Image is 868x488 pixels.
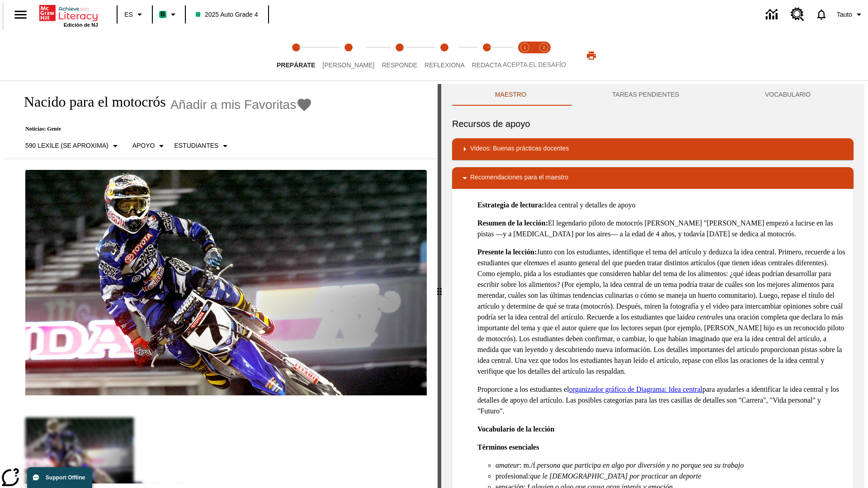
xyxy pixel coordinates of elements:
span: Prepárate [277,61,315,69]
button: Support Offline [27,467,92,488]
strong: Resumen de la lección: [477,219,548,227]
div: reading [4,84,438,483]
button: Reflexiona step 4 of 5 [417,31,472,80]
h1: Nacido para el motocrós [14,94,166,110]
strong: Presente la lección: [477,248,537,256]
p: Videos: Buenas prácticas docentes [470,144,569,155]
button: Maestro [452,84,569,106]
div: Recomendaciones para el maestro [452,167,854,189]
button: Lee step 2 of 5 [315,31,382,80]
em: amateur [495,461,519,469]
div: Pulsa la tecla de intro o la barra espaciadora y luego presiona las flechas de derecha e izquierd... [438,84,441,488]
em: que le [DEMOGRAPHIC_DATA] por practicar un deporte [530,472,701,480]
span: ACEPTA EL DESAFÍO [503,61,566,68]
button: VOCABULARIO [722,84,854,106]
div: activity [441,84,864,488]
p: Recomendaciones para el maestro [470,173,568,183]
button: Abrir el menú lateral [7,1,34,28]
text: 2 [542,45,545,50]
p: Apoyo [132,141,155,150]
button: Acepta el desafío contesta step 2 of 2 [531,31,557,80]
li: : m./f. [495,460,846,471]
strong: Estrategia de lectura: [477,201,544,209]
button: TAREAS PENDIENTES [569,84,722,106]
p: Estudiantes [174,141,218,150]
p: 590 Lexile (Se aproxima) [25,141,108,150]
span: Añadir a mis Favoritas [170,98,297,112]
span: Edición de NJ [64,22,98,28]
button: Seleccionar estudiante [170,138,234,154]
h6: Recursos de apoyo [452,117,854,131]
a: Centro de información [760,2,785,27]
button: Añadir a mis Favoritas - Nacido para el motocrós [170,97,313,113]
p: Noticias: Gente [14,126,312,132]
a: organizador gráfico de Diagrama: Idea central [569,385,703,393]
li: profesional: [495,471,846,482]
a: Notificaciones [810,3,833,26]
span: [PERSON_NAME] [322,61,374,69]
p: Proporcione a los estudiantes el para ayudarles a identificar la idea central y los detalles de a... [477,384,846,417]
span: B [160,9,165,20]
span: Redacta [472,61,502,69]
span: Reflexiona [425,61,465,69]
button: Boost El color de la clase es verde menta. Cambiar el color de la clase. [156,6,182,23]
button: Redacta step 5 of 5 [465,31,509,80]
button: Imprimir [577,47,606,64]
text: 1 [524,45,526,50]
button: Acepta el desafío lee step 1 of 2 [512,31,538,80]
span: Support Offline [46,474,85,481]
em: persona que participa en algo por diversión y no porque sea su trabajo [537,461,744,469]
span: Responde [382,61,417,69]
p: Junto con los estudiantes, identifique el tema del artículo y deduzca la idea central. Primero, r... [477,247,846,377]
img: El corredor de motocrós James Stewart vuela por los aires en su motocicleta de montaña [25,170,427,396]
strong: Términos esenciales [477,443,539,451]
button: Seleccione Lexile, 590 Lexile (Se aproxima) [22,138,124,154]
button: Prepárate step 1 of 5 [269,31,322,80]
div: Instructional Panel Tabs [452,84,854,106]
span: ES [124,10,133,19]
div: Portada [39,3,98,28]
em: idea central [683,313,717,321]
button: Lenguaje: ES, Selecciona un idioma [120,6,149,23]
a: Centro de recursos, Se abrirá en una pestaña nueva. [785,2,810,27]
button: Tipo de apoyo, Apoyo [129,138,171,154]
p: El legendario piloto de motocrós [PERSON_NAME] "[PERSON_NAME] empezó a lucirse en las pistas —y a... [477,218,846,239]
p: Idea central y detalles de apoyo [477,200,846,211]
span: Tauto [837,10,852,19]
em: tema [529,259,543,267]
button: Perfil/Configuración [833,6,868,23]
span: 2025 Auto Grade 4 [196,10,258,19]
button: Responde step 3 of 5 [374,31,425,80]
strong: Vocabulario de la lección [477,425,555,433]
div: Videos: Buenas prácticas docentes [452,138,854,160]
